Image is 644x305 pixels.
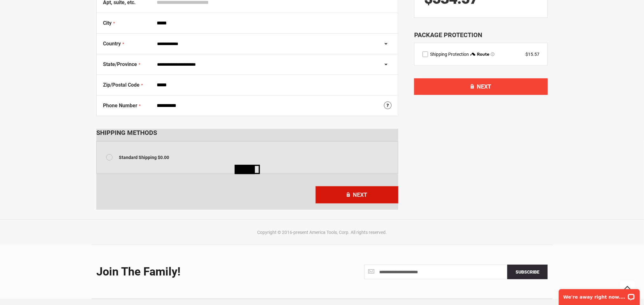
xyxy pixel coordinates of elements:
button: Next [414,78,548,95]
span: Subscribe [516,269,539,275]
span: Next [477,83,491,90]
iframe: LiveChat chat widget [555,285,644,305]
span: State/Province [103,61,137,67]
span: Learn more [491,52,495,56]
div: Copyright © 2016-present America Tools, Corp. All rights reserved. [95,229,549,235]
div: $15.57 [525,51,539,57]
span: Zip/Postal Code [103,82,140,88]
span: City [103,20,112,26]
div: route shipping protection selector element [422,51,539,57]
div: Join the Family! [96,266,317,278]
span: Country [103,41,121,47]
div: Package Protection [414,30,548,40]
button: Subscribe [507,265,548,279]
span: Shipping Protection [430,52,469,57]
img: Loading... [235,165,260,174]
span: Phone Number [103,103,137,109]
